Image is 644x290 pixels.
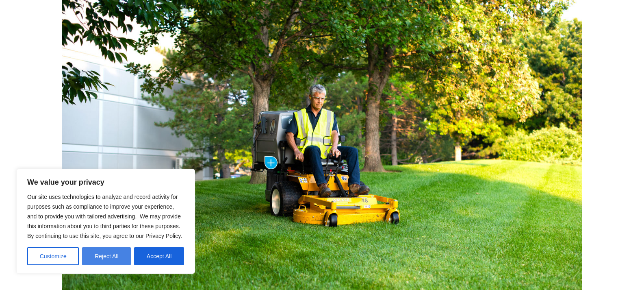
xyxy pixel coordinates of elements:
[82,247,131,265] button: Reject All
[27,247,79,265] button: Customize
[265,156,278,169] img: Plus icon with blue background
[16,169,195,274] div: We value your privacy
[134,247,184,265] button: Accept All
[27,194,182,239] span: Our site uses technologies to analyze and record activity for purposes such as compliance to impr...
[27,177,184,187] p: We value your privacy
